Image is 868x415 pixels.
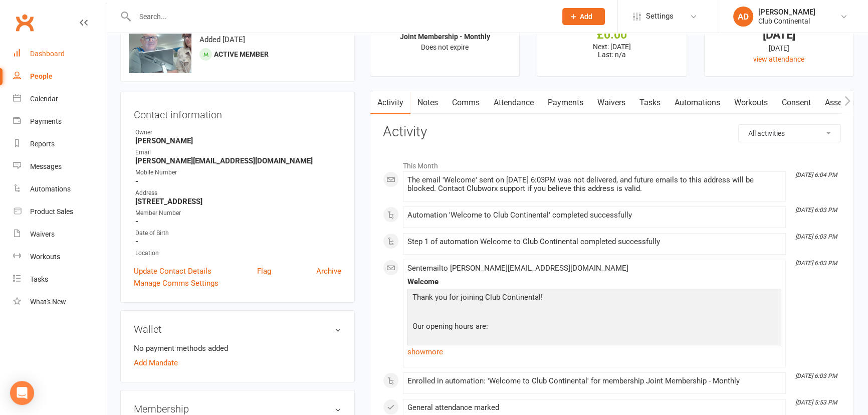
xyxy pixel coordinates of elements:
a: Tasks [632,91,668,114]
div: General attendance marked [407,403,781,412]
a: Product Sales [13,200,106,223]
span: Active member [214,50,269,58]
span: Settings [646,5,674,28]
a: What's New [13,291,106,313]
div: The email 'Welcome' sent on [DATE] 6:03PM was not delivered, and future emails to this address wi... [407,176,781,193]
i: [DATE] 6:03 PM [795,260,837,267]
div: Product Sales [30,207,73,216]
li: No payment methods added [134,342,341,354]
a: Dashboard [13,43,106,65]
a: Manage Comms Settings [134,277,219,289]
a: view attendance [753,55,804,63]
div: Messages [30,162,62,170]
div: Automation 'Welcome to Club Continental' completed successfully [407,211,781,220]
div: Enrolled in automation: 'Welcome to Club Continental' for membership Joint Membership - Monthly [407,377,781,385]
a: Workouts [727,91,775,114]
i: [DATE] 6:04 PM [795,171,837,178]
p: Next: [DATE] Last: n/a [546,43,677,59]
div: Location [135,249,341,258]
a: People [13,65,106,88]
div: Dashboard [30,50,65,58]
a: Payments [541,91,590,114]
i: [DATE] 6:03 PM [795,233,837,240]
a: Waivers [590,91,632,114]
a: Reports [13,133,106,155]
div: Waivers [30,230,55,238]
a: Payments [13,110,106,133]
div: Calendar [30,95,58,103]
div: [PERSON_NAME] [758,8,815,17]
a: Archive [316,265,341,277]
a: Update Contact Details [134,265,211,277]
p: Our opening hours are: [410,320,779,335]
strong: [PERSON_NAME] [135,136,341,145]
strong: [PERSON_NAME][EMAIL_ADDRESS][DOMAIN_NAME] [135,156,341,165]
h3: Wallet [134,324,341,335]
i: [DATE] 6:03 PM [795,206,837,214]
h3: Membership [134,403,341,414]
a: Clubworx [12,10,37,35]
div: People [30,72,53,80]
strong: Joint Membership - Monthly [400,33,490,41]
div: Payments [30,117,62,125]
div: Club Continental [758,17,815,26]
div: Owner [135,128,341,137]
div: AD [733,7,753,27]
div: Automations [30,185,71,193]
div: What's New [30,298,66,306]
h3: Contact information [134,105,341,120]
div: Workouts [30,253,60,261]
a: Flag [257,265,271,277]
button: Add [562,8,605,25]
strong: - [135,217,341,226]
a: Add Mandate [134,357,178,369]
time: Added [DATE] [199,35,245,44]
a: Automations [668,91,727,114]
h3: Activity [383,124,841,140]
div: [DATE] [714,30,844,40]
div: Open Intercom Messenger [10,381,34,405]
a: show more [407,345,781,359]
a: Workouts [13,246,106,268]
a: Automations [13,178,106,200]
a: Messages [13,155,106,178]
div: Member Number [135,209,341,218]
strong: [STREET_ADDRESS] [135,197,341,206]
a: Tasks [13,268,106,291]
input: Search... [132,10,549,24]
p: Thank you for joining Club Continental! [410,291,779,306]
div: Date of Birth [135,229,341,238]
span: Sent email to [PERSON_NAME][EMAIL_ADDRESS][DOMAIN_NAME] [407,264,628,273]
span: Does not expire [421,43,469,51]
i: [DATE] 5:53 PM [795,399,837,406]
img: image1760114989.png [129,11,191,73]
strong: - [135,177,341,186]
a: Comms [445,91,487,114]
i: [DATE] 6:03 PM [795,372,837,379]
a: Notes [410,91,445,114]
a: Calendar [13,88,106,110]
a: Activity [370,91,410,114]
a: Waivers [13,223,106,246]
div: £0.00 [546,30,677,40]
div: Mobile Number [135,168,341,177]
li: This Month [383,155,841,171]
div: Email [135,148,341,157]
div: Tasks [30,275,48,283]
div: Address [135,188,341,198]
div: Reports [30,140,55,148]
div: Step 1 of automation Welcome to Club Continental completed successfully [407,238,781,246]
div: [DATE] [714,43,844,54]
strong: - [135,237,341,246]
div: Welcome [407,278,781,286]
span: Add [580,13,592,21]
a: Consent [775,91,818,114]
a: Attendance [487,91,541,114]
